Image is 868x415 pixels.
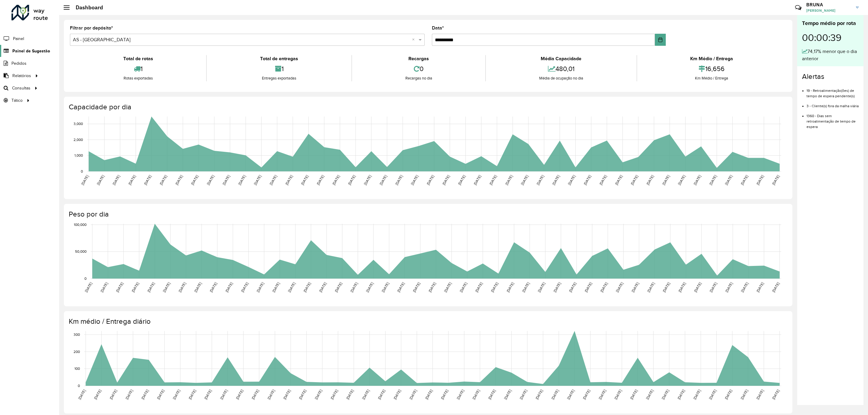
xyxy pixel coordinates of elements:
[506,282,514,293] text: [DATE]
[203,389,212,400] text: [DATE]
[724,174,733,186] text: [DATE]
[300,174,309,186] text: [DATE]
[222,174,231,186] text: [DATE]
[206,174,215,186] text: [DATE]
[519,389,528,400] text: [DATE]
[639,55,785,62] div: Km Médio / Entrega
[646,282,655,293] text: [DATE]
[332,174,340,186] text: [DATE]
[251,389,259,400] text: [DATE]
[806,8,851,13] span: [PERSON_NAME]
[693,174,702,186] text: [DATE]
[131,282,140,293] text: [DATE]
[74,332,80,336] text: 300
[807,109,859,129] li: 1360 - Dias sem retroalimentação de tempo de espera
[806,2,851,8] h3: BRUNA
[412,36,417,43] span: Clear all
[487,389,496,400] text: [DATE]
[473,174,482,186] text: [DATE]
[225,282,233,293] text: [DATE]
[109,389,118,400] text: [DATE]
[74,154,83,158] text: 1,000
[178,282,187,293] text: [DATE]
[303,282,311,293] text: [DATE]
[661,389,670,400] text: [DATE]
[487,55,635,62] div: Média Capacidade
[740,174,749,186] text: [DATE]
[432,24,444,32] label: Data
[599,282,608,293] text: [DATE]
[78,384,80,388] text: 0
[84,276,86,280] text: 0
[424,389,433,400] text: [DATE]
[756,389,764,400] text: [DATE]
[552,174,560,186] text: [DATE]
[709,282,718,293] text: [DATE]
[756,282,764,293] text: [DATE]
[298,389,307,400] text: [DATE]
[740,389,749,400] text: [DATE]
[396,282,405,293] text: [DATE]
[645,389,654,400] text: [DATE]
[334,282,343,293] text: [DATE]
[629,389,638,400] text: [DATE]
[190,174,199,186] text: [DATE]
[662,174,670,186] text: [DATE]
[410,174,419,186] text: [DATE]
[443,282,452,293] text: [DATE]
[365,282,374,293] text: [DATE]
[802,72,859,81] h4: Alertas
[267,389,275,400] text: [DATE]
[487,75,635,81] div: Média de ocupação no dia
[503,389,512,400] text: [DATE]
[253,174,262,186] text: [DATE]
[80,174,89,186] text: [DATE]
[393,389,401,400] text: [DATE]
[240,282,249,293] text: [DATE]
[159,174,168,186] text: [DATE]
[708,389,717,400] text: [DATE]
[84,282,93,293] text: [DATE]
[69,210,786,219] h4: Peso por dia
[426,174,435,186] text: [DATE]
[314,389,323,400] text: [DATE]
[615,282,624,293] text: [DATE]
[740,282,749,293] text: [DATE]
[11,97,23,104] span: Tático
[457,174,466,186] text: [DATE]
[269,174,278,186] text: [DATE]
[583,174,592,186] text: [DATE]
[614,174,623,186] text: [DATE]
[208,75,350,81] div: Entregas exportadas
[13,36,24,42] span: Painel
[354,75,484,81] div: Recargas no dia
[71,62,205,75] div: 1
[219,389,228,400] text: [DATE]
[125,389,134,400] text: [DATE]
[472,389,480,400] text: [DATE]
[614,389,622,400] text: [DATE]
[347,174,356,186] text: [DATE]
[209,282,218,293] text: [DATE]
[146,282,155,293] text: [DATE]
[71,55,205,62] div: Total de rotas
[93,389,102,400] text: [DATE]
[287,282,296,293] text: [DATE]
[70,4,103,11] h2: Dashboard
[74,367,80,370] text: 100
[272,282,280,293] text: [DATE]
[693,282,702,293] text: [DATE]
[536,174,545,186] text: [DATE]
[75,250,86,254] text: 50,000
[537,282,546,293] text: [DATE]
[568,282,577,293] text: [DATE]
[631,282,640,293] text: [DATE]
[630,174,639,186] text: [DATE]
[553,282,561,293] text: [DATE]
[771,282,780,293] text: [DATE]
[409,389,417,400] text: [DATE]
[363,174,372,186] text: [DATE]
[677,389,685,400] text: [DATE]
[381,282,389,293] text: [DATE]
[487,62,635,75] div: 480,01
